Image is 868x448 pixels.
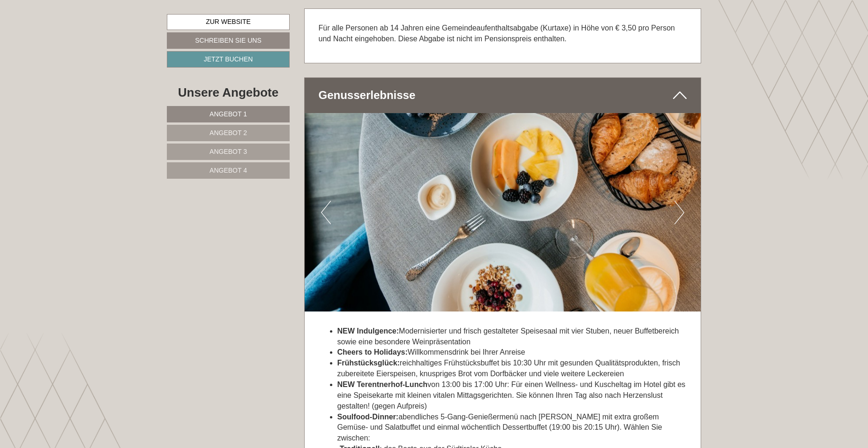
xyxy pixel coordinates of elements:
strong: Soulfood-Dinner: [337,413,399,421]
span: reichhaltiges Frühstücksbuffet bis 10:30 Uhr mit gesunden Qualitätsprodukten, frisch zubereitete ... [337,359,681,378]
span: von 13:00 bis 17:00 Uhr: Für einen Wellness- und Kuscheltag im Hotel gibt es eine Speisekarte mit... [337,380,686,410]
div: Unsere Angebote [167,84,290,101]
div: Genuss­erlebnisse [305,78,701,113]
span: Angebot 4 [210,167,247,174]
span: Modernisierter und frisch gestalteter Speisesaal mit vier Stuben, neuer Buffetbereich sowie eine ... [337,327,679,346]
span: Willkommensdrink bei Ihrer Anreise [337,348,525,356]
strong: Frühstücksglück: [337,359,400,367]
strong: Cheers to Holidays: [337,348,408,356]
p: Für alle Personen ab 14 Jahren eine Gemeindeaufenthaltsabgabe (Kurtaxe) in Höhe von € 3,50 pro Pe... [319,23,687,45]
span: Angebot 1 [210,110,247,118]
button: Next [674,201,684,224]
span: Angebot 3 [210,148,247,155]
span: Angebot 2 [210,129,247,137]
strong: NEW Terentnerhof-Lunch [337,380,428,388]
span: NEW Indulgence: [337,327,399,335]
a: Schreiben Sie uns [167,32,290,49]
a: Zur Website [167,14,290,30]
a: Jetzt buchen [167,51,290,68]
button: Previous [321,201,331,224]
